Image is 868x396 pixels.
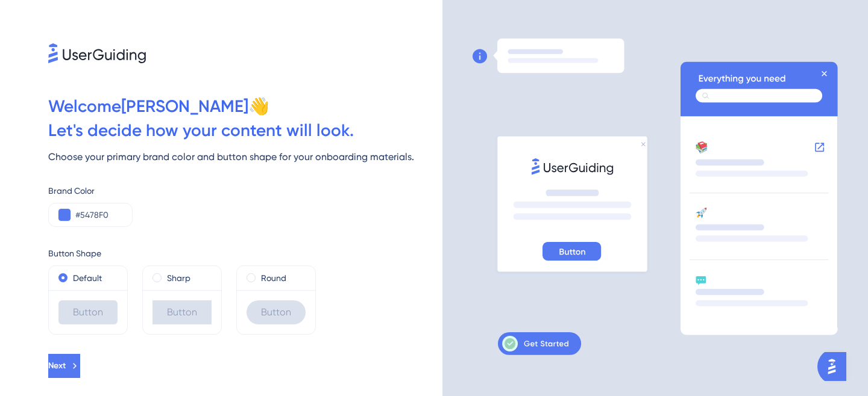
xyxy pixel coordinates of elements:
button: Next [48,354,80,378]
div: Choose your primary brand color and button shape for your onboarding materials. [48,150,442,164]
div: Button [153,300,212,324]
label: Default [73,271,102,285]
div: Welcome [PERSON_NAME] 👋 [48,94,442,119]
iframe: UserGuiding AI Assistant Launcher [817,348,854,385]
span: Next [48,359,66,373]
label: Round [261,271,286,285]
div: Button Shape [48,246,442,261]
label: Sharp [167,271,190,285]
div: Button [247,300,306,324]
div: Let ' s decide how your content will look. [48,119,442,143]
div: Button [58,300,118,324]
div: Brand Color [48,184,442,198]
